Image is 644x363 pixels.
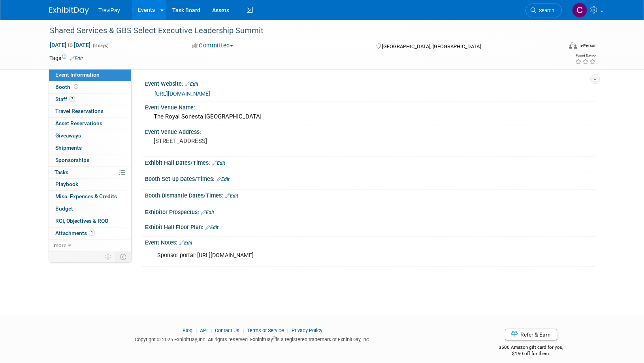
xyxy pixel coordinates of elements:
[145,237,595,247] div: Event Notes:
[217,177,230,182] a: Edit
[102,252,115,262] td: Personalize Event Tab Strip
[183,327,192,333] a: Blog
[49,228,131,239] a: Attachments1
[89,230,95,236] span: 1
[569,42,577,49] img: Format-Inperson.png
[55,132,81,139] span: Giveaways
[154,137,324,145] pre: [STREET_ADDRESS]
[49,41,91,49] span: [DATE] [DATE]
[55,205,73,212] span: Budget
[72,84,80,90] span: Booth not reserved yet
[47,24,550,38] div: Shared Services & GBS Select Executive Leadership Summit
[49,240,131,252] a: more
[145,190,595,200] div: Booth Dismantle Dates/Times:
[55,120,102,126] span: Asset Reservations
[66,42,74,48] span: to
[69,96,75,102] span: 2
[49,191,131,203] a: Misc. Expenses & Credits
[49,130,131,142] a: Giveaways
[55,230,95,236] span: Attachments
[194,327,199,333] span: |
[55,71,100,78] span: Event Information
[292,327,322,333] a: Privacy Policy
[49,105,131,117] a: Travel Reservations
[49,334,456,343] div: Copyright © 2025 ExhibitDay, Inc. All rights reserved. ExhibitDay is a registered trademark of Ex...
[201,210,214,215] a: Edit
[151,111,589,123] div: The Royal Sonesta [GEOGRAPHIC_DATA]
[55,145,82,151] span: Shipments
[92,43,109,48] span: (3 days)
[525,4,562,17] a: Search
[247,327,284,333] a: Terms of Service
[154,90,210,97] a: [URL][DOMAIN_NAME]
[145,78,595,88] div: Event Website:
[515,41,597,53] div: Event Format
[55,108,104,114] span: Travel Reservations
[575,54,596,58] div: Event Rating
[152,248,508,263] div: Sponsor portal: [URL][DOMAIN_NAME]
[98,7,120,13] span: TreviPay
[115,252,132,262] td: Toggle Event Tabs
[536,8,554,13] span: Search
[179,240,192,246] a: Edit
[145,126,595,136] div: Event Venue Address:
[49,118,131,130] a: Asset Reservations
[55,96,75,102] span: Staff
[285,327,290,333] span: |
[145,157,595,167] div: Exhibit Hall Dates/Times:
[185,81,198,87] a: Edit
[145,221,595,231] div: Exhibit Hall Floor Plan:
[54,242,66,248] span: more
[70,56,83,61] a: Edit
[241,327,246,333] span: |
[273,336,276,340] sup: ®
[49,81,131,93] a: Booth
[505,329,557,340] a: Refer & Earn
[55,218,108,224] span: ROI, Objectives & ROO
[49,69,131,81] a: Event Information
[49,94,131,105] a: Staff2
[205,225,218,230] a: Edit
[467,350,595,357] div: $150 off for them.
[145,206,595,216] div: Exhibitor Prospectus:
[225,193,238,199] a: Edit
[55,84,80,90] span: Booth
[49,167,131,179] a: Tasks
[49,203,131,215] a: Budget
[578,43,597,49] div: In-Person
[49,215,131,227] a: ROI, Objectives & ROO
[467,339,595,357] div: $500 Amazon gift card for you,
[55,193,117,199] span: Misc. Expenses & Credits
[55,181,78,187] span: Playbook
[200,327,207,333] a: API
[215,327,239,333] a: Contact Us
[189,41,236,50] button: Committed
[49,54,83,62] td: Tags
[49,179,131,190] a: Playbook
[382,43,481,49] span: [GEOGRAPHIC_DATA], [GEOGRAPHIC_DATA]
[49,154,131,166] a: Sponsorships
[145,173,595,183] div: Booth Set-up Dates/Times:
[209,327,214,333] span: |
[49,142,131,154] a: Shipments
[145,102,595,111] div: Event Venue Name:
[212,160,225,166] a: Edit
[572,3,587,18] img: Celia Ahrens
[55,157,89,163] span: Sponsorships
[49,7,89,15] img: ExhibitDay
[55,169,68,175] span: Tasks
